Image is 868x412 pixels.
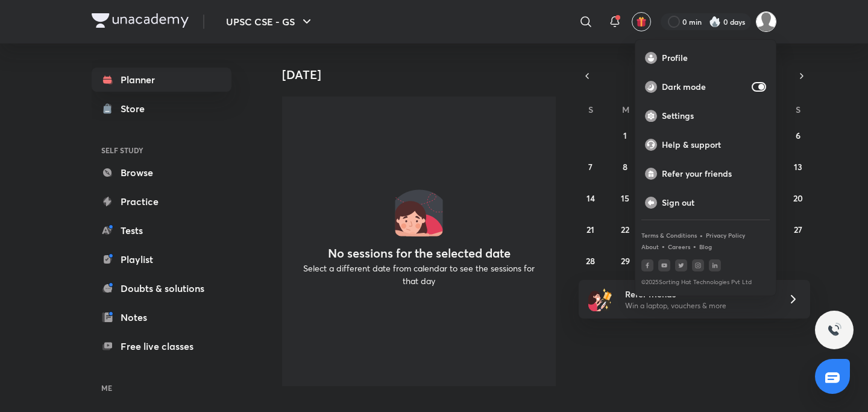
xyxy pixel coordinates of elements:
p: Help & support [662,139,766,150]
p: Profile [662,52,766,63]
a: Blog [699,243,712,250]
a: Careers [668,243,690,250]
div: • [693,241,697,252]
a: Help & support [635,130,776,159]
a: Privacy Policy [706,232,745,239]
a: Terms & Conditions [641,232,697,239]
a: Refer your friends [635,159,776,188]
p: Settings [662,110,766,121]
p: © 2025 Sorting Hat Technologies Pvt Ltd [641,279,770,286]
a: Profile [635,43,776,72]
div: • [661,241,665,252]
p: Refer your friends [662,168,766,179]
p: Dark mode [662,81,747,92]
p: Sign out [662,197,766,208]
a: Settings [635,101,776,130]
div: • [699,230,703,241]
a: About [641,243,659,250]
